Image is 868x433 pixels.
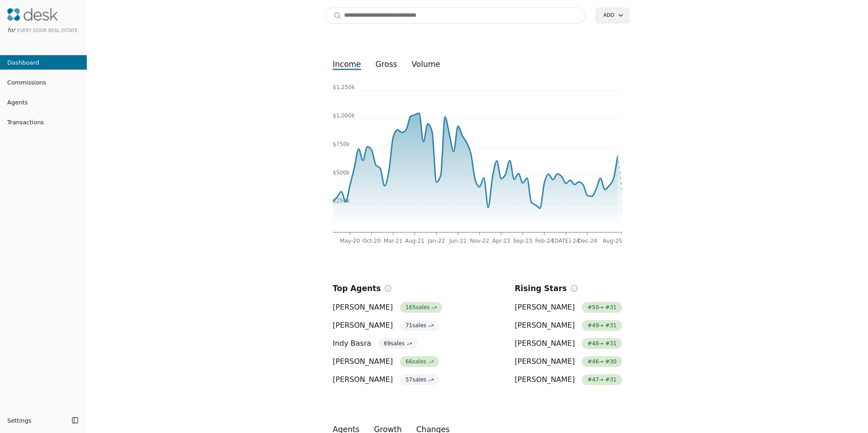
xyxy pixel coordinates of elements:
button: income [325,56,368,72]
tspan: $750k [333,141,350,147]
span: # 49 → # 31 [582,320,622,331]
tspan: $500k [333,169,350,176]
button: gross [368,56,405,72]
button: volume [404,56,447,72]
h2: Top Agents [333,282,381,295]
tspan: Oct-20 [363,238,381,244]
tspan: Dec-24 [578,238,597,244]
tspan: May-20 [340,238,360,244]
span: for [7,27,15,33]
span: [PERSON_NAME] [515,356,575,367]
tspan: Feb-24 [535,238,554,244]
tspan: Aug-21 [405,238,425,244]
tspan: Jan-22 [427,238,445,244]
span: 165 sales [400,302,442,313]
button: Add [596,8,629,23]
tspan: Apr-23 [492,238,510,244]
span: [PERSON_NAME] [515,302,575,313]
span: [PERSON_NAME] [515,320,575,331]
span: [PERSON_NAME] [333,374,393,385]
tspan: $1,000k [333,113,355,119]
span: [PERSON_NAME] [333,320,393,331]
tspan: [DATE]-24 [552,238,580,244]
span: 66 sales [400,356,439,367]
tspan: Mar-21 [384,238,402,244]
span: 71 sales [400,320,439,331]
span: [PERSON_NAME] [515,374,575,385]
span: Indy Basra [333,338,371,349]
span: Every Door Real Estate [17,28,78,33]
tspan: Sep-23 [513,238,532,244]
span: Settings [7,416,31,425]
span: 69 sales [378,338,417,349]
span: 57 sales [400,374,439,385]
button: Settings [4,413,69,428]
span: # 50 → # 31 [582,302,622,313]
tspan: Nov-22 [470,238,489,244]
span: # 48 → # 31 [582,338,622,349]
span: [PERSON_NAME] [515,338,575,349]
img: Desk [7,8,58,21]
tspan: Aug-25 [603,238,622,244]
span: # 47 → # 31 [582,374,622,385]
tspan: Jun-22 [449,238,467,244]
span: [PERSON_NAME] [333,302,393,313]
tspan: $1,250k [333,84,355,90]
span: [PERSON_NAME] [333,356,393,367]
h2: Rising Stars [515,282,567,295]
span: # 46 → # 30 [582,356,622,367]
tspan: $250k [333,198,350,204]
